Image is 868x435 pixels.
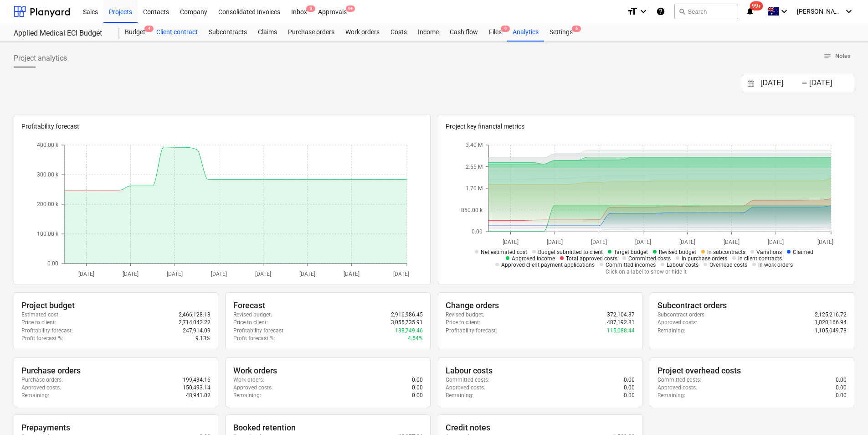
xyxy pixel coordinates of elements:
span: Overhead costs [709,262,747,268]
p: 0.00 [836,384,847,392]
a: Cash flow [444,23,483,41]
tspan: [DATE] [300,271,316,277]
span: In client contracts [738,255,782,262]
p: 0.00 [624,376,635,384]
a: Costs [385,23,412,41]
i: format_size [627,6,638,17]
p: 372,104.37 [607,311,635,319]
span: Total approved costs [566,255,617,262]
tspan: [DATE] [255,271,271,277]
span: [PERSON_NAME] [797,8,842,15]
p: 138,749.46 [395,327,423,335]
div: Booked retention [233,422,422,433]
div: Files [483,23,507,41]
p: Profitability forecast : [446,327,497,335]
p: Price to client : [446,319,480,326]
div: Settings [544,23,578,41]
p: Remaining : [657,392,685,399]
a: Budget4 [119,23,151,41]
p: Committed costs : [657,376,701,384]
p: Profitability forecast [21,122,423,131]
p: Remaining : [446,392,473,399]
button: Interact with the calendar and add the check-in date for your trip. [743,78,759,89]
div: Client contract [151,23,203,41]
span: Net estimated cost [481,249,527,255]
div: Prepayments [21,422,211,433]
input: End Date [807,77,854,90]
tspan: 0.00 [47,261,58,267]
p: 0.00 [412,376,423,384]
a: Files9 [483,23,507,41]
tspan: [DATE] [211,271,227,277]
span: Budget submitted to client [538,249,603,255]
p: Approved costs : [233,384,273,392]
p: 0.00 [624,392,635,399]
span: 9 [501,26,510,32]
span: In subcontracts [707,249,745,255]
tspan: [DATE] [78,271,94,277]
p: 2,125,216.72 [815,311,847,319]
p: 0.00 [412,392,423,399]
div: Budget [119,23,151,41]
div: Income [412,23,444,41]
p: 1,020,166.94 [815,319,847,326]
p: 199,434.16 [183,376,211,384]
div: Claims [252,23,282,41]
p: 115,088.44 [607,327,635,335]
p: 48,941.02 [186,392,211,399]
p: Remaining : [21,392,49,399]
a: Purchase orders [282,23,340,41]
div: Labour costs [446,365,635,376]
div: Purchase orders [21,365,211,376]
div: Applied Medical ECI Budget [14,29,108,38]
tspan: 3.40 M [466,142,483,149]
tspan: [DATE] [817,239,833,245]
tspan: 850.00 k [461,207,483,213]
div: Subcontracts [203,23,252,41]
p: Approved costs : [657,319,697,326]
tspan: [DATE] [393,271,409,277]
span: Notes [823,51,851,62]
p: 0.00 [836,376,847,384]
span: 6 [572,26,581,32]
span: Approved client payment applications [501,262,595,268]
span: notes [823,52,832,60]
tspan: [DATE] [123,271,139,277]
tspan: [DATE] [724,239,740,245]
p: 0.00 [412,384,423,392]
p: Estimated cost : [21,311,60,319]
span: In purchase orders [682,255,727,262]
p: Approved costs : [446,384,485,392]
p: 1,105,049.78 [815,327,847,335]
span: Claimed [793,249,813,255]
tspan: 2.55 M [466,164,483,170]
p: Approved costs : [21,384,61,392]
i: notifications [745,6,755,17]
tspan: [DATE] [547,239,563,245]
p: Committed costs : [446,376,489,384]
i: keyboard_arrow_down [779,6,790,17]
span: Revised budget [659,249,696,255]
span: 3 [306,5,315,12]
tspan: [DATE] [635,239,651,245]
p: 0.00 [624,384,635,392]
i: keyboard_arrow_down [638,6,649,17]
p: 487,192.81 [607,319,635,326]
p: Profitability forecast : [21,327,73,335]
p: 3,055,735.91 [391,319,423,326]
tspan: 200.00 k [37,202,59,208]
p: 2,714,042.22 [179,319,211,326]
div: Project budget [21,300,211,311]
span: In work orders [758,262,793,268]
tspan: [DATE] [344,271,360,277]
div: - [801,81,807,86]
div: Work orders [233,365,422,376]
span: Variations [756,249,782,255]
span: Labour costs [667,262,699,268]
p: Revised budget : [233,311,272,319]
tspan: [DATE] [591,239,607,245]
div: Analytics [507,23,544,41]
a: Work orders [340,23,385,41]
